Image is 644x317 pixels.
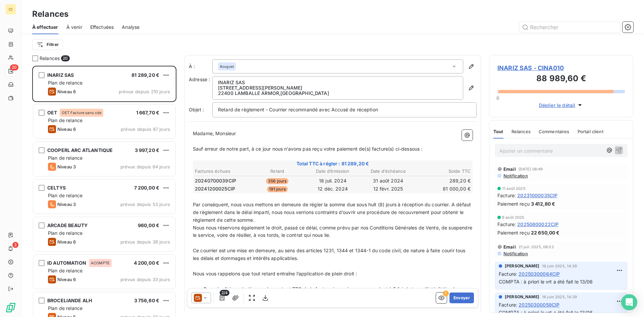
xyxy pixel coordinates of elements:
[499,270,517,277] span: Facture :
[57,277,76,282] span: Niveau 6
[539,129,570,134] span: Commentaires
[57,89,76,94] span: Niveau 6
[517,192,557,199] span: 20231000035CIP
[120,164,170,169] span: prévue depuis 64 jours
[267,186,288,192] span: 191 jours
[305,185,360,193] td: 12 déc. 2024
[134,185,160,191] span: 7 200,00 €
[40,55,60,62] span: Relances
[519,245,554,249] span: 21 juil. 2025, 08:53
[193,248,467,261] span: Ce courrier est une mise en demeure, au sens des articles 1231, 1344 et 1344-1 du code civil, de ...
[218,107,378,112] span: Retard de règlement - Courrier recommandé avec Accusé de réception
[537,101,586,109] button: Déplier le détail
[497,200,530,207] span: Paiement reçu
[505,263,539,269] span: [PERSON_NAME]
[47,147,113,153] span: COOPERL ARC ATLANTIQUE
[135,147,160,153] span: 3 997,20 €
[120,239,170,245] span: prévue depuis 38 jours
[48,117,83,123] span: Plan de relance
[120,202,170,207] span: prévue depuis 53 jours
[57,202,76,207] span: Niveau 3
[195,168,249,175] th: Factures échues
[5,302,16,313] img: Logo LeanPay
[539,102,576,109] span: Déplier le détail
[250,168,305,175] th: Retard
[5,4,16,15] div: CI
[361,185,416,193] td: 12 févr. 2025
[220,64,234,69] span: Bouguet
[193,286,463,300] span: - Des pénalités, calculées sur le montant TTC de la facture impayée, correspondant à 5 fois le ta...
[193,225,474,238] span: Nous nous réservons également le droit, passé ce délai, comme prévu par nos Conditions Générales ...
[531,229,560,236] span: 22 650,00 €
[193,146,422,152] span: Sauf erreur de notre part, à ce jour nous n’avons pas reçu votre paiement de(s) facture(s) ci-des...
[361,168,416,175] th: Date d’échéance
[194,160,472,167] span: Total TTC à régler : 81 289,20 €
[48,230,83,236] span: Plan de relance
[503,173,528,178] span: Notification
[48,268,83,273] span: Plan de relance
[134,260,160,266] span: 4 200,00 €
[138,222,159,228] span: 960,00 €
[32,66,176,317] div: grid
[189,76,210,82] span: Adresse :
[66,24,82,31] span: À venir
[32,39,63,50] button: Filtrer
[134,298,160,303] span: 3 756,60 €
[5,66,16,76] a: 20
[12,242,18,248] span: 3
[519,22,620,33] input: Rechercher
[542,295,577,299] span: 16 juin 2025, 14:39
[499,279,593,284] span: COMPTA : à priori le vrt a été fait le 13/06
[189,107,204,112] span: Objet :
[517,221,558,228] span: 20250600022CIP
[499,301,517,308] span: Facture :
[519,167,543,171] span: [DATE] 08:49
[497,63,625,72] span: INARIZ SAS - CINA010
[416,177,471,184] td: 289,20 €
[47,110,57,115] span: OET
[496,95,499,101] span: 0
[519,270,560,277] span: 20250300064CIP
[48,80,83,86] span: Plan de relance
[361,177,416,184] td: 31 août 2024
[119,89,170,94] span: prévue depuis 210 jours
[416,168,471,175] th: Solde TTC
[531,200,555,207] span: 3 412,80 €
[497,192,516,199] span: Facture :
[10,64,18,70] span: 20
[57,164,76,169] span: Niveau 3
[122,24,140,31] span: Analyse
[266,178,288,184] span: 356 jours
[47,72,74,78] span: INARIZ SAS
[47,298,92,303] span: BROCELIANDE ALH
[47,222,88,228] span: ARCADE BEAUTY
[91,261,110,265] span: ACOMPTE
[62,111,101,115] span: OET Facture sans cde
[61,55,69,61] span: 20
[497,72,625,86] h3: 88 989,60 €
[48,155,83,161] span: Plan de relance
[48,305,83,311] span: Plan de relance
[416,185,471,193] td: 81 000,00 €
[32,24,58,31] span: À effectuer
[218,85,458,91] p: [STREET_ADDRESS][PERSON_NAME]
[503,166,516,172] span: Email
[220,290,229,296] span: 2/4
[578,129,603,134] span: Portail client
[218,80,458,85] p: INARIZ SAS
[503,251,528,256] span: Notification
[193,271,357,276] span: Nous vous rappelons que tout retard entraîne l’application de plein droit :
[512,129,531,134] span: Relances
[502,215,525,219] span: 6 août 2025
[519,301,559,308] span: 20250300059CIP
[131,72,159,78] span: 81 289,20 €
[218,91,458,96] p: 22400 LAMBALLE ARMOR , [GEOGRAPHIC_DATA]
[189,63,212,70] label: À :
[57,126,76,132] span: Niveau 6
[195,177,236,184] span: 20240700039CIP
[305,177,360,184] td: 18 juil. 2024
[136,110,160,115] span: 1 667,70 €
[47,260,86,266] span: ID AUTOMATION
[503,244,516,250] span: Email
[497,229,530,236] span: Paiement reçu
